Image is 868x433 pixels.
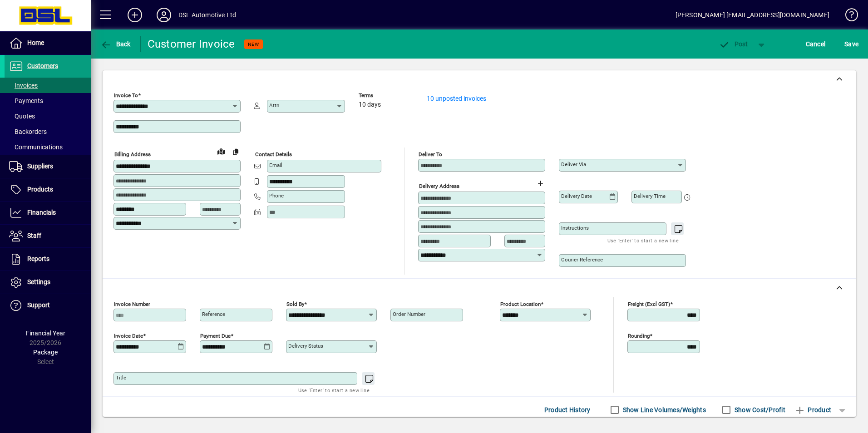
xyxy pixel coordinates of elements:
mat-label: Order number [393,311,425,317]
span: Invoices [9,82,38,89]
span: Reports [27,255,49,262]
button: Product History [541,402,594,418]
button: Cancel [804,36,828,52]
mat-label: Invoice number [114,301,150,307]
a: Payments [5,93,91,108]
span: Financial Year [26,330,65,337]
mat-label: Deliver To [419,151,442,157]
mat-label: Sold by [286,301,304,307]
div: Customer Invoice [148,37,235,51]
mat-label: Phone [269,192,284,199]
span: Product History [544,403,591,417]
span: Communications [9,143,63,151]
a: Products [5,178,91,201]
a: Staff [5,225,91,247]
mat-label: Delivery status [288,343,323,349]
mat-label: Product location [500,301,541,307]
span: Payments [9,97,43,104]
span: Cancel [806,37,826,51]
a: Support [5,294,91,317]
mat-label: Email [269,162,282,168]
a: Home [5,32,91,54]
mat-label: Invoice date [114,333,143,339]
a: 10 unposted invoices [427,95,486,102]
mat-label: Courier Reference [561,256,603,263]
mat-label: Attn [269,102,279,108]
span: Suppliers [27,162,53,170]
a: Invoices [5,78,91,93]
span: 10 days [359,101,381,108]
a: Reports [5,248,91,271]
span: Products [27,186,53,193]
label: Show Cost/Profit [733,405,785,414]
span: S [844,40,848,48]
a: Quotes [5,108,91,124]
button: Product [790,402,836,418]
mat-label: Instructions [561,225,589,231]
mat-label: Deliver via [561,161,586,167]
span: Customers [27,62,58,69]
span: Quotes [9,113,35,120]
button: Profile [149,7,178,23]
mat-label: Rounding [628,333,650,339]
button: Choose address [533,176,547,191]
button: Copy to Delivery address [228,144,243,159]
span: Back [100,40,131,48]
label: Show Line Volumes/Weights [621,405,706,414]
span: Terms [359,93,413,98]
div: DSL Automotive Ltd [178,8,236,22]
a: Knowledge Base [838,2,857,31]
mat-hint: Use 'Enter' to start a new line [607,235,679,246]
button: Add [120,7,149,23]
mat-label: Invoice To [114,92,138,98]
mat-label: Title [116,374,126,381]
a: Communications [5,139,91,155]
span: ost [719,40,748,48]
span: NEW [248,41,259,47]
span: Product [794,403,831,417]
a: Settings [5,271,91,294]
button: Back [98,36,133,52]
span: Home [27,39,44,46]
span: Support [27,301,50,309]
a: View on map [214,144,228,158]
mat-label: Freight (excl GST) [628,301,670,307]
span: ave [844,37,858,51]
mat-label: Reference [202,311,225,317]
a: Backorders [5,124,91,139]
span: Financials [27,209,56,216]
mat-label: Payment due [200,333,231,339]
span: Staff [27,232,41,239]
mat-label: Delivery date [561,193,592,199]
a: Suppliers [5,155,91,178]
button: Post [714,36,753,52]
button: Save [842,36,861,52]
div: [PERSON_NAME] [EMAIL_ADDRESS][DOMAIN_NAME] [676,8,829,22]
mat-hint: Use 'Enter' to start a new line [298,385,370,395]
span: Settings [27,278,50,285]
span: Package [33,349,58,356]
span: P [735,40,739,48]
a: Financials [5,202,91,224]
span: Backorders [9,128,47,135]
app-page-header-button: Back [91,36,141,52]
mat-label: Delivery time [634,193,666,199]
